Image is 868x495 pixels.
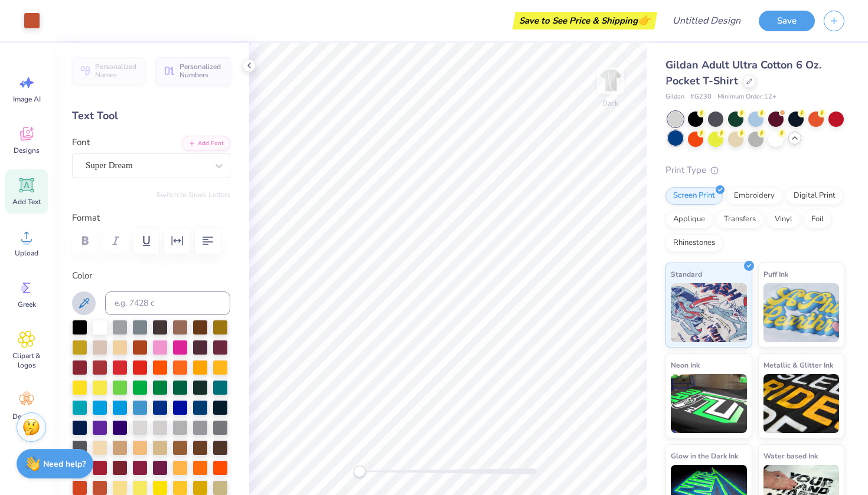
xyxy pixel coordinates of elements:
div: Screen Print [665,187,723,205]
span: Water based Ink [763,450,818,462]
input: e.g. 7428 c [105,291,230,315]
span: Neon Ink [671,359,700,371]
span: Add Text [12,197,41,206]
span: Greek [18,300,36,309]
div: Applique [665,211,713,228]
strong: Need help? [43,458,86,470]
img: Standard [671,283,747,342]
img: Metallic & Glitter Ink [763,374,840,433]
button: Switch to Greek Letters [156,190,230,199]
div: Embroidery [726,187,782,205]
div: Foil [804,211,831,228]
button: Add Font [182,136,230,151]
span: Decorate [12,412,41,421]
div: Accessibility label [354,466,366,477]
div: Digital Print [786,187,843,205]
input: Untitled Design [663,9,750,32]
span: Personalized Names [95,63,139,79]
span: Gildan [665,92,684,102]
button: Personalized Names [72,57,146,84]
span: Minimum Order: 12 + [717,92,776,102]
div: Rhinestones [665,234,723,252]
img: Puff Ink [763,283,840,342]
div: Text Tool [72,108,230,124]
button: Save [759,11,815,31]
span: Image AI [13,94,41,104]
span: # G230 [690,92,712,102]
span: Standard [671,268,702,280]
div: Vinyl [767,211,800,228]
span: Puff Ink [763,268,788,280]
label: Font [72,136,90,149]
span: Clipart & logos [7,351,46,370]
div: Print Type [665,163,844,177]
img: Neon Ink [671,374,747,433]
span: 👉 [638,13,651,27]
label: Color [72,269,230,283]
span: Gildan Adult Ultra Cotton 6 Oz. Pocket T-Shirt [665,58,821,88]
span: Personalized Numbers [180,63,223,79]
label: Format [72,211,230,225]
span: Designs [14,146,40,155]
span: Upload [15,248,38,258]
div: Save to See Price & Shipping [515,12,654,29]
div: Transfers [716,211,763,228]
span: Metallic & Glitter Ink [763,359,833,371]
button: Personalized Numbers [156,57,230,84]
span: Glow in the Dark Ink [671,450,738,462]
